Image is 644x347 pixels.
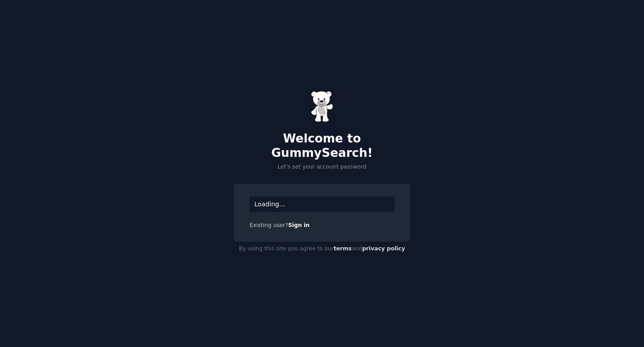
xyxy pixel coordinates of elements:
[311,91,333,122] img: Gummy Bear
[234,242,410,256] div: By using this site you agree to our and
[334,245,352,252] a: terms
[234,163,410,171] p: Let's set your account password
[362,245,405,252] a: privacy policy
[250,222,288,228] span: Existing user?
[288,222,310,228] a: Sign in
[250,196,394,212] div: Loading...
[234,132,410,160] h2: Welcome to GummySearch!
